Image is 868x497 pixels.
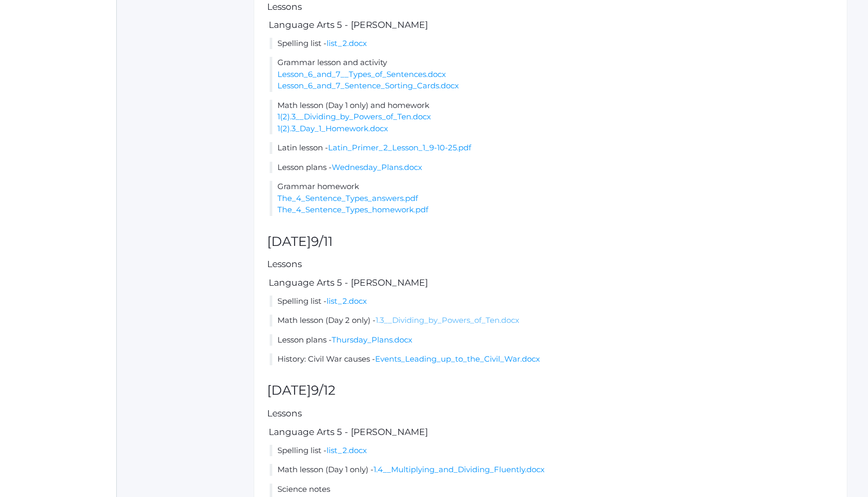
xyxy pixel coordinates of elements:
[328,143,471,152] a: Latin_Primer_2_Lesson_1_9-10-25.pdf
[270,142,834,154] li: Latin lesson -
[267,259,834,269] h5: Lessons
[270,315,834,327] li: Math lesson (Day 2 only) -
[277,205,428,214] a: The_4_Sentence_Types_homework.pdf
[277,193,418,203] a: The_4_Sentence_Types_answers.pdf
[327,445,367,455] a: list_2.docx
[375,354,540,364] a: Events_Leading_up_to_the_Civil_War.docx
[267,409,834,418] h5: Lessons
[270,162,834,174] li: Lesson plans -
[270,334,834,346] li: Lesson plans -
[270,100,834,135] li: Math lesson (Day 1 only) and homework
[311,382,335,398] span: 9/12
[332,335,412,345] a: Thursday_Plans.docx
[277,69,446,79] a: Lesson_6_and_7__Types_of_Sentences.docx
[332,162,422,172] a: Wednesday_Plans.docx
[277,123,388,133] a: 1(2).3_Day_1_Homework.docx
[277,81,459,90] a: Lesson_6_and_7_Sentence_Sorting_Cards.docx
[267,427,834,437] h5: Language Arts 5 - [PERSON_NAME]
[270,57,834,92] li: Grammar lesson and activity
[270,464,834,476] li: Math lesson (Day 1 only) -
[374,464,545,474] a: 1.4__Multiplying_and_Dividing_Fluently.docx
[267,235,834,249] h2: [DATE]
[277,112,431,121] a: 1(2).3__Dividing_by_Powers_of_Ten.docx
[267,20,834,30] h5: Language Arts 5 - [PERSON_NAME]
[270,296,834,307] li: Spelling list -
[267,2,834,12] h5: Lessons
[327,38,367,48] a: list_2.docx
[270,38,834,50] li: Spelling list -
[270,353,834,365] li: History: Civil War causes -
[376,315,519,325] a: 1.3__Dividing_by_Powers_of_Ten.docx
[267,383,834,398] h2: [DATE]
[270,181,834,216] li: Grammar homework
[311,234,333,249] span: 9/11
[327,296,367,306] a: list_2.docx
[267,278,834,288] h5: Language Arts 5 - [PERSON_NAME]
[270,445,834,457] li: Spelling list -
